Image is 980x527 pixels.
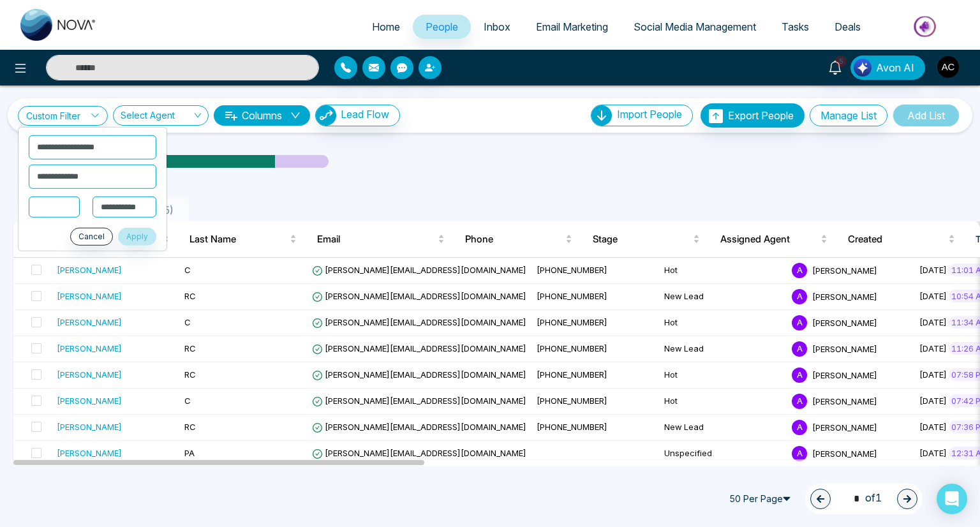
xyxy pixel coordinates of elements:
[57,420,122,433] div: [PERSON_NAME]
[316,105,336,126] img: Lead Flow
[937,484,967,514] div: Open Intercom Messenger
[471,15,523,39] a: Inbox
[919,317,947,327] span: [DATE]
[710,221,838,257] th: Assigned Agent
[18,106,108,126] a: Custom Filter
[812,343,877,353] span: [PERSON_NAME]
[290,110,301,121] span: down
[659,284,787,310] td: New Lead
[184,369,196,380] span: RC
[919,265,947,275] span: [DATE]
[812,448,877,458] span: [PERSON_NAME]
[70,228,113,246] button: Cancel
[792,315,807,330] span: A
[57,394,122,407] div: [PERSON_NAME]
[919,448,947,458] span: [DATE]
[838,221,965,257] th: Created
[835,56,847,67] span: 5
[57,447,122,459] div: [PERSON_NAME]
[835,20,861,33] span: Deals
[413,15,471,39] a: People
[57,290,122,302] div: [PERSON_NAME]
[307,221,455,257] th: Email
[617,108,682,121] span: Import People
[937,56,959,78] img: User Avatar
[359,15,413,39] a: Home
[822,15,873,39] a: Deals
[484,20,510,33] span: Inbox
[593,232,690,247] span: Stage
[184,422,196,432] span: RC
[812,396,877,406] span: [PERSON_NAME]
[57,263,122,276] div: [PERSON_NAME]
[659,336,787,362] td: New Lead
[315,105,400,126] button: Lead Flow
[792,289,807,304] span: A
[189,232,287,247] span: Last Name
[621,15,769,39] a: Social Media Management
[820,56,850,78] a: 5
[854,59,872,77] img: Lead Flow
[812,317,877,327] span: [PERSON_NAME]
[769,15,822,39] a: Tasks
[812,422,877,432] span: [PERSON_NAME]
[919,396,947,406] span: [DATE]
[536,20,608,33] span: Email Marketing
[659,415,787,441] td: New Lead
[720,232,818,247] span: Assigned Agent
[184,448,195,458] span: PA
[537,422,607,432] span: [PHONE_NUMBER]
[728,109,794,122] span: Export People
[537,369,607,380] span: [PHONE_NUMBER]
[810,105,887,126] button: Manage List
[312,343,526,353] span: [PERSON_NAME][EMAIL_ADDRESS][DOMAIN_NAME]
[919,422,947,432] span: [DATE]
[372,20,400,33] span: Home
[846,490,882,507] span: of 1
[537,265,607,275] span: [PHONE_NUMBER]
[919,343,947,353] span: [DATE]
[792,341,807,357] span: A
[659,258,787,284] td: Hot
[659,362,787,389] td: Hot
[179,221,307,257] th: Last Name
[310,105,400,126] a: Lead FlowLead Flow
[57,316,122,329] div: [PERSON_NAME]
[850,56,925,80] button: Avon AI
[20,9,97,41] img: Nova CRM Logo
[426,20,458,33] span: People
[523,15,621,39] a: Email Marketing
[583,221,710,257] th: Stage
[812,291,877,301] span: [PERSON_NAME]
[118,228,156,246] button: Apply
[792,446,807,461] span: A
[214,105,310,126] button: Columnsdown
[659,310,787,336] td: Hot
[537,396,607,406] span: [PHONE_NUMBER]
[317,232,435,247] span: Email
[184,317,191,327] span: C
[876,60,914,75] span: Avon AI
[537,317,607,327] span: [PHONE_NUMBER]
[312,448,526,458] span: [PERSON_NAME][EMAIL_ADDRESS][DOMAIN_NAME]
[312,396,526,406] span: [PERSON_NAME][EMAIL_ADDRESS][DOMAIN_NAME]
[792,263,807,278] span: A
[792,394,807,409] span: A
[701,103,805,128] button: Export People
[184,291,196,301] span: RC
[919,369,947,380] span: [DATE]
[880,12,972,41] img: Market-place.gif
[792,420,807,435] span: A
[312,317,526,327] span: [PERSON_NAME][EMAIL_ADDRESS][DOMAIN_NAME]
[184,343,196,353] span: RC
[57,368,122,381] div: [PERSON_NAME]
[465,232,563,247] span: Phone
[792,367,807,383] span: A
[634,20,756,33] span: Social Media Management
[184,265,191,275] span: C
[919,291,947,301] span: [DATE]
[341,108,389,121] span: Lead Flow
[659,441,787,467] td: Unspecified
[848,232,946,247] span: Created
[659,389,787,415] td: Hot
